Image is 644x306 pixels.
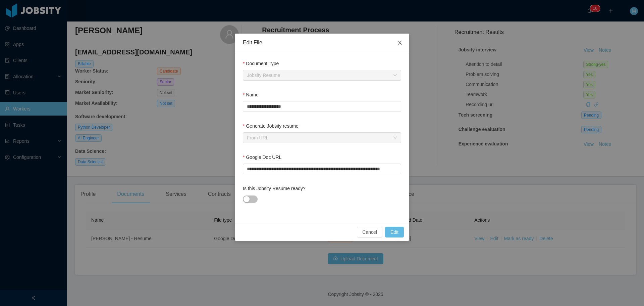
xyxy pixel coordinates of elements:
div: Edit File [243,39,401,46]
input: Name [243,101,401,112]
div: Jobsity Resume [247,70,280,80]
label: Document Type [243,61,279,66]
button: Close [390,34,409,52]
i: icon: down [393,73,397,78]
input: Google Doc URL [243,164,401,174]
button: Edit [385,227,404,237]
button: Cancel [357,227,382,237]
label: Generate Jobsity resume [243,123,299,129]
button: Is this Jobsity Resume ready? [243,195,258,203]
div: From URL [247,133,269,143]
i: icon: down [393,136,397,140]
label: Is this Jobsity Resume ready? [243,186,306,191]
label: Google Doc URL [243,155,281,160]
i: icon: close [397,40,402,45]
label: Name [243,92,259,97]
